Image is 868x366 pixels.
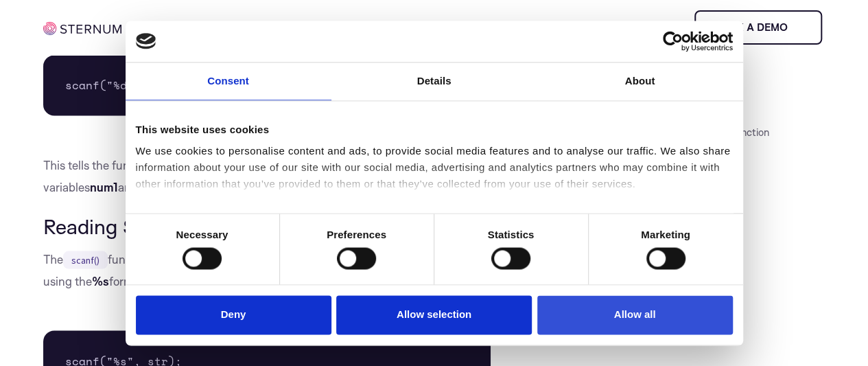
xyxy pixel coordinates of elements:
[92,273,109,288] b: %s
[336,296,532,335] button: Allow selection
[176,229,228,240] strong: Necessary
[43,22,121,35] img: sternum iot
[327,229,386,240] strong: Preferences
[537,296,733,335] button: Allow all
[43,154,491,198] p: This tells the function to read two integers and store them in the variables and .
[136,296,331,335] button: Deny
[641,229,690,240] strong: Marketing
[244,3,308,52] a: Solutions
[537,62,743,100] a: About
[613,31,733,52] a: Usercentrics Cookiebot - opens in a new window
[43,248,491,292] p: The function is also capable of reading strings and lines of text. This is done using the format ...
[793,22,804,33] img: sternum iot
[90,179,118,194] strong: num1
[126,62,331,100] a: Consent
[694,10,822,45] a: Book a demo
[136,143,733,192] div: We use cookies to personalise content and ads, to provide social media features and to analyse ou...
[43,214,491,238] h3: Reading Strings and Lines of Text
[330,3,399,52] a: Resources
[63,251,108,268] code: scanf()
[43,55,491,115] pre: scanf("%d %d", &num1, &num2);
[421,3,487,52] a: Company
[331,62,537,100] a: Details
[160,3,222,52] a: Products
[136,34,156,49] img: logo
[136,122,733,138] div: This website uses cookies
[602,14,683,41] a: Get Started
[488,229,535,240] strong: Statistics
